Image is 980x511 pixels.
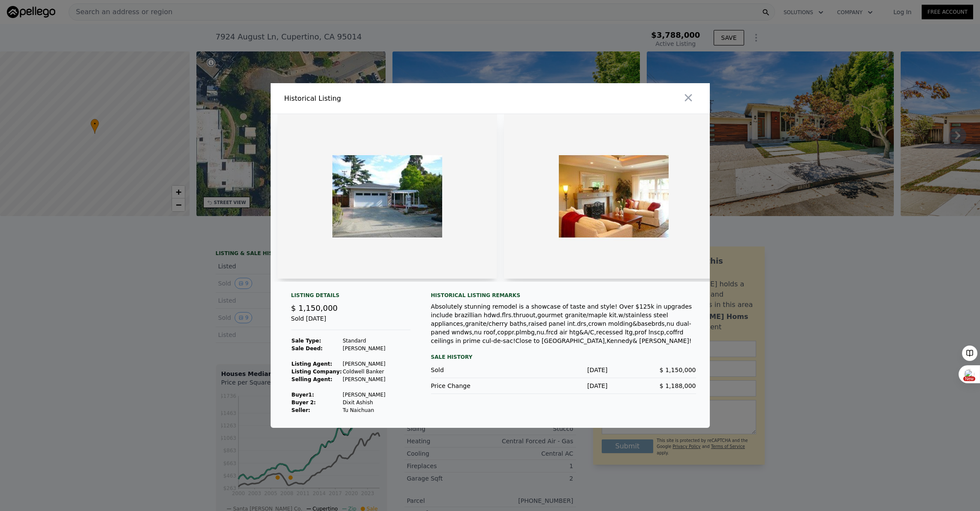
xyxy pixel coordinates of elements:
[342,391,386,399] td: [PERSON_NAME]
[291,314,410,330] div: Sold [DATE]
[431,366,519,374] div: Sold
[342,376,386,383] td: [PERSON_NAME]
[292,361,332,367] strong: Listing Agent:
[292,407,311,413] strong: Seller :
[292,400,316,406] strong: Buyer 2:
[431,292,696,299] div: Historical Listing remarks
[660,367,696,373] span: $ 1,150,000
[660,382,696,389] span: $ 1,188,000
[292,392,314,398] strong: Buyer 1 :
[504,114,724,279] img: Property Img
[342,345,386,352] td: [PERSON_NAME]
[291,292,410,302] div: Listing Details
[284,93,487,104] div: Historical Listing
[431,382,519,390] div: Price Change
[519,366,608,374] div: [DATE]
[292,369,342,375] strong: Listing Company:
[292,376,333,382] strong: Selling Agent:
[342,360,386,368] td: [PERSON_NAME]
[292,346,323,352] strong: Sale Deed:
[519,382,608,390] div: [DATE]
[342,399,386,406] td: Dixit Ashish
[291,304,338,313] span: $ 1,150,000
[292,338,321,344] strong: Sale Type:
[342,368,386,376] td: Coldwell Banker
[431,302,696,345] div: Absolutely stunning remodel is a showcase of taste and style! Over $125k in upgrades include braz...
[277,114,497,279] img: Property Img
[431,352,696,362] div: Sale History
[342,406,386,414] td: Tu Naichuan
[342,337,386,345] td: Standard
